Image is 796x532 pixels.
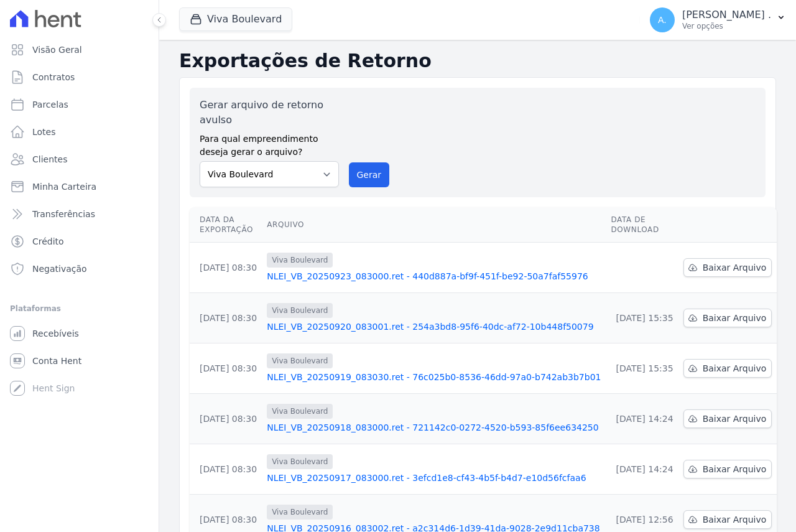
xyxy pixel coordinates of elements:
[32,208,95,220] span: Transferências
[703,413,767,425] span: Baixar Arquivo
[606,293,678,343] td: [DATE] 15:35
[606,394,678,444] td: [DATE] 14:24
[5,202,154,226] a: Transferências
[5,65,154,90] a: Contratos
[32,263,87,275] span: Negativação
[5,119,154,144] a: Lotes
[32,126,56,138] span: Lotes
[200,98,339,128] label: Gerar arquivo de retorno avulso
[267,454,333,469] span: Viva Boulevard
[5,147,154,172] a: Clientes
[32,180,96,193] span: Minha Carteira
[703,261,767,274] span: Baixar Arquivo
[5,256,154,281] a: Negativação
[683,309,772,327] a: Baixar Arquivo
[5,37,154,62] a: Visão Geral
[32,98,68,111] span: Parcelas
[32,44,82,56] span: Visão Geral
[32,153,67,166] span: Clientes
[32,235,64,248] span: Crédito
[190,293,262,343] td: [DATE] 08:30
[683,409,772,428] a: Baixar Arquivo
[10,301,149,316] div: Plataformas
[683,510,772,529] a: Baixar Arquivo
[5,321,154,346] a: Recebíveis
[606,343,678,394] td: [DATE] 15:35
[267,270,601,282] a: NLEI_VB_20250923_083000.ret - 440d887a-bf9f-451f-be92-50a7faf55976
[703,513,767,526] span: Baixar Arquivo
[267,421,601,434] a: NLEI_VB_20250918_083000.ret - 721142c0-0272-4520-b593-85f6ee634250
[703,362,767,375] span: Baixar Arquivo
[190,343,262,394] td: [DATE] 08:30
[683,359,772,378] a: Baixar Arquivo
[5,229,154,254] a: Crédito
[606,207,678,243] th: Data de Download
[5,92,154,117] a: Parcelas
[267,472,601,484] a: NLEI_VB_20250917_083000.ret - 3efcd1e8-cf43-4b5f-b4d7-e10d56fcfaa6
[349,162,390,187] button: Gerar
[267,320,601,333] a: NLEI_VB_20250920_083001.ret - 254a3bd8-95f6-40dc-af72-10b448f50079
[682,21,771,31] p: Ver opções
[267,353,333,368] span: Viva Boulevard
[5,348,154,373] a: Conta Hent
[703,463,767,475] span: Baixar Arquivo
[190,207,262,243] th: Data da Exportação
[683,460,772,478] a: Baixar Arquivo
[190,444,262,495] td: [DATE] 08:30
[32,71,75,83] span: Contratos
[179,50,776,72] h2: Exportações de Retorno
[267,404,333,419] span: Viva Boulevard
[32,355,81,367] span: Conta Hent
[682,9,771,21] p: [PERSON_NAME] .
[703,312,767,324] span: Baixar Arquivo
[267,371,601,383] a: NLEI_VB_20250919_083030.ret - 76c025b0-8536-46dd-97a0-b742ab3b7b01
[606,444,678,495] td: [DATE] 14:24
[179,7,292,31] button: Viva Boulevard
[267,505,333,520] span: Viva Boulevard
[640,2,796,37] button: A. [PERSON_NAME] . Ver opções
[190,394,262,444] td: [DATE] 08:30
[190,243,262,293] td: [DATE] 08:30
[200,128,339,159] label: Para qual empreendimento deseja gerar o arquivo?
[683,258,772,277] a: Baixar Arquivo
[262,207,606,243] th: Arquivo
[267,253,333,268] span: Viva Boulevard
[32,327,79,340] span: Recebíveis
[658,16,667,24] span: A.
[267,303,333,318] span: Viva Boulevard
[5,174,154,199] a: Minha Carteira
